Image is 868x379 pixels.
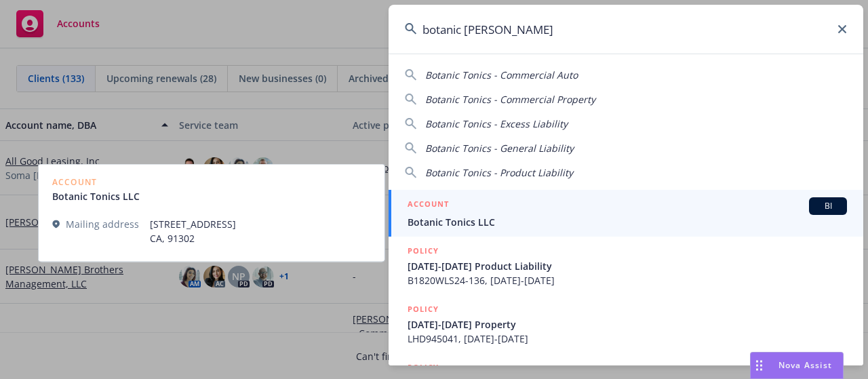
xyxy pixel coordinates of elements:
span: B1820WLS24-136, [DATE]-[DATE] [408,273,847,287]
a: POLICY[DATE]-[DATE] PropertyLHD945041, [DATE]-[DATE] [389,295,863,353]
span: Botanic Tonics - General Liability [425,142,574,155]
a: ACCOUNTBIBotanic Tonics LLC [389,190,863,237]
h5: POLICY [408,244,439,258]
h5: ACCOUNT [408,197,449,214]
h5: POLICY [408,361,439,374]
span: Botanic Tonics - Product Liability [425,166,573,179]
span: BI [814,200,842,212]
span: Botanic Tonics - Commercial Auto [425,68,578,81]
a: POLICY[DATE]-[DATE] Product LiabilityB1820WLS24-136, [DATE]-[DATE] [389,237,863,295]
span: Botanic Tonics - Commercial Property [425,93,595,106]
button: Nova Assist [750,352,844,379]
span: Botanic Tonics LLC [408,215,847,229]
input: Search... [389,5,863,54]
span: [DATE]-[DATE] Product Liability [408,259,847,273]
h5: POLICY [408,302,439,316]
span: [DATE]-[DATE] Property [408,317,847,332]
div: Drag to move [751,353,768,378]
span: LHD945041, [DATE]-[DATE] [408,332,847,346]
span: Botanic Tonics - Excess Liability [425,117,568,130]
span: Nova Assist [778,359,832,371]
